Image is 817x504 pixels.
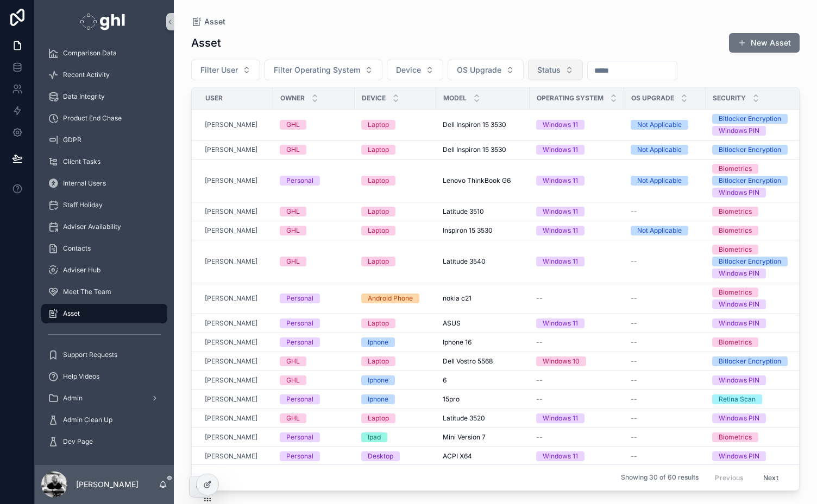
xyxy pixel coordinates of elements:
[637,176,682,186] div: Not Applicable
[443,452,472,461] span: ACPI X64
[205,207,257,216] span: [PERSON_NAME]
[543,145,578,155] div: Windows 11
[361,294,430,303] a: Android Phone
[631,452,637,461] span: --
[712,432,796,442] a: Biometrics
[286,432,313,442] div: Personal
[443,226,493,235] span: Inspiron 15 3530
[712,451,796,461] a: Windows PIN
[205,357,257,366] a: [PERSON_NAME]
[205,452,257,461] a: [PERSON_NAME]
[286,257,300,266] div: GHL
[205,176,257,185] a: [PERSON_NAME]
[536,395,618,404] a: --
[396,65,421,75] span: Device
[205,319,267,328] a: [PERSON_NAME]
[41,43,167,63] a: Comparison Data
[719,413,759,423] div: Windows PIN
[368,394,388,404] div: Iphone
[41,130,167,150] a: GDPR
[280,337,348,347] a: Personal
[286,394,313,404] div: Personal
[631,207,699,216] a: --
[368,451,393,461] div: Desktop
[205,294,257,303] a: [PERSON_NAME]
[631,338,699,347] a: --
[286,356,300,366] div: GHL
[361,432,430,442] a: Ipad
[205,414,267,423] a: [PERSON_NAME]
[729,33,800,53] a: New Asset
[443,357,523,366] a: Dell Vostro 5568
[631,376,637,385] span: --
[205,226,267,235] a: [PERSON_NAME]
[286,413,300,423] div: GHL
[443,319,523,328] a: ASUS
[443,338,523,347] a: Iphone 16
[205,120,257,129] a: [PERSON_NAME]
[387,60,443,80] button: Select Button
[41,304,167,323] a: Asset
[536,294,543,303] span: --
[719,226,752,235] div: Biometrics
[191,60,260,80] button: Select Button
[621,474,699,482] span: Showing 30 of 60 results
[719,288,752,297] div: Biometrics
[631,176,699,186] a: Not Applicable
[41,195,167,215] a: Staff Holiday
[631,414,637,423] span: --
[631,395,699,404] a: --
[443,207,484,216] span: Latitude 3510
[205,414,257,423] a: [PERSON_NAME]
[204,16,225,27] span: Asset
[536,433,618,442] a: --
[205,338,257,347] a: [PERSON_NAME]
[205,433,257,442] span: [PERSON_NAME]
[286,375,300,385] div: GHL
[543,176,578,186] div: Windows 11
[543,120,578,130] div: Windows 11
[631,207,637,216] span: --
[443,207,523,216] a: Latitude 3510
[368,318,389,328] div: Laptop
[63,309,80,318] span: Asset
[205,145,257,154] a: [PERSON_NAME]
[205,226,257,235] span: [PERSON_NAME]
[35,43,174,465] div: scrollable content
[280,226,348,235] a: GHL
[719,269,759,278] div: Windows PIN
[205,145,267,154] a: [PERSON_NAME]
[631,433,637,442] span: --
[448,60,524,80] button: Select Button
[41,152,167,171] a: Client Tasks
[443,376,447,385] span: 6
[637,226,682,235] div: Not Applicable
[205,376,257,385] a: [PERSON_NAME]
[536,294,618,303] a: --
[443,338,472,347] span: Iphone 16
[543,318,578,328] div: Windows 11
[712,164,796,197] a: BiometricsBitlocker EncryptionWindows PIN
[719,114,781,124] div: Bitlocker Encryption
[41,345,167,365] a: Support Requests
[537,65,561,75] span: Status
[712,375,796,385] a: Windows PIN
[719,126,759,136] div: Windows PIN
[362,94,386,103] span: Device
[368,145,389,155] div: Laptop
[205,257,267,266] a: [PERSON_NAME]
[361,451,430,461] a: Desktop
[719,176,781,186] div: Bitlocker Encryption
[631,414,699,423] a: --
[536,376,543,385] span: --
[205,94,223,103] span: User
[719,337,752,347] div: Biometrics
[631,433,699,442] a: --
[286,451,313,461] div: Personal
[63,350,117,359] span: Support Requests
[280,94,305,103] span: Owner
[719,299,759,309] div: Windows PIN
[631,357,637,366] span: --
